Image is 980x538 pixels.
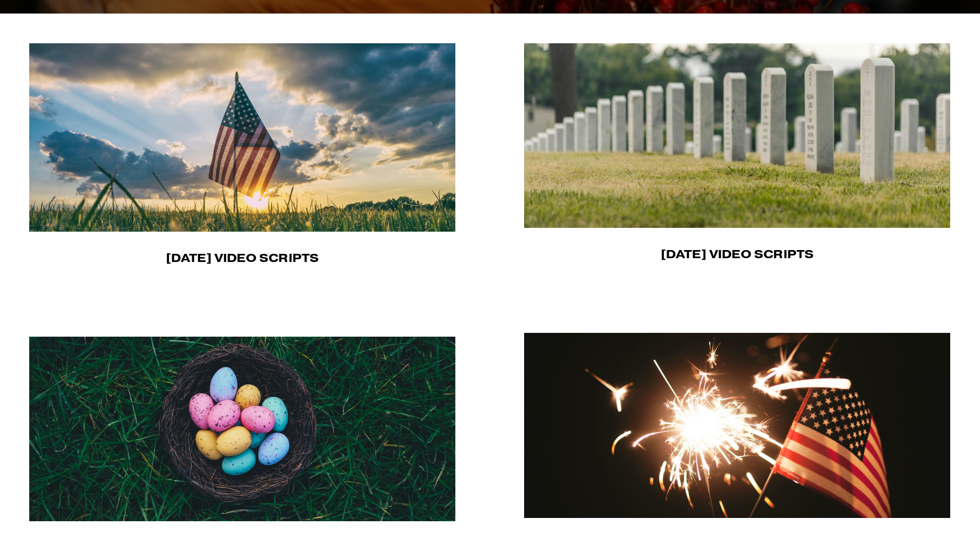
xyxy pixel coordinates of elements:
[524,247,950,261] h4: [DATE] Video Scripts
[29,251,455,265] h4: [DATE] Video Scripts
[524,43,950,228] img: memorial day Memorial Day Script #1: Today, we pause to remember and honor the brave men and wome...
[29,337,455,521] img: Easter Easter Script #1: Spring is in the air, and with it comes a season of renewal, hope, and f...
[29,43,456,232] img: Veterans Day Veterans Day Script #1: Today, we pause to honor the brave men and women who have se...
[524,333,950,518] img: Independence Day Independence Day Script #1: Today, we celebrate freedom, resilience, and the opp...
